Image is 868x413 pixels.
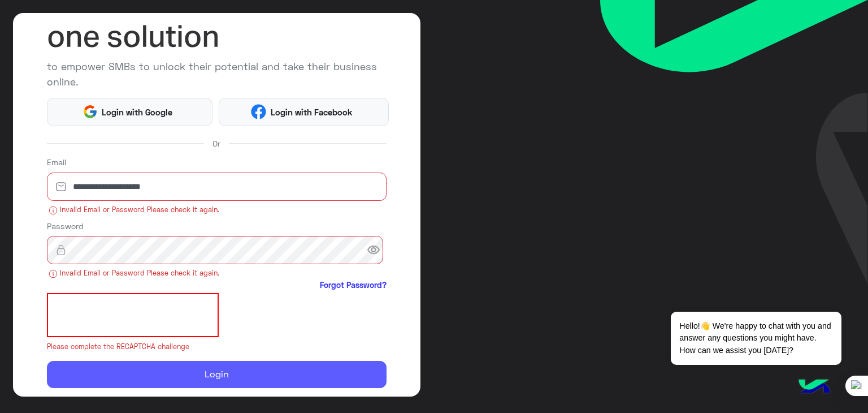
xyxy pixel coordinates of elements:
[47,268,387,279] small: Invalid Email or Password Please check it again.
[47,205,387,216] small: Invalid Email or Password Please check it again.
[212,137,220,149] span: Or
[47,181,75,192] img: email
[267,397,281,407] span: and
[49,206,58,215] img: error
[251,104,266,119] img: Facebook
[47,220,84,232] label: Password
[320,279,387,291] a: Forgot Password?
[216,397,267,407] a: Terms of use
[49,269,58,278] img: error
[47,361,387,388] button: Login
[795,368,834,407] img: hulul-logo.png
[47,293,219,337] iframe: reCAPTCHA
[47,342,387,352] small: Please complete the RECAPTCHA challenge
[97,397,216,407] span: By registering, you accept our
[98,106,177,119] span: Login with Google
[47,98,212,126] button: Login with Google
[219,98,389,126] button: Login with Facebook
[266,106,357,119] span: Login with Facebook
[47,156,66,168] label: Email
[83,104,98,119] img: Google
[281,397,336,407] a: Privacy Policy
[671,312,841,365] span: Hello!👋 We're happy to chat with you and answer any questions you might have. How can we assist y...
[47,59,387,89] p: to empower SMBs to unlock their potential and take their business online.
[367,240,387,260] span: visibility
[47,244,75,256] img: lock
